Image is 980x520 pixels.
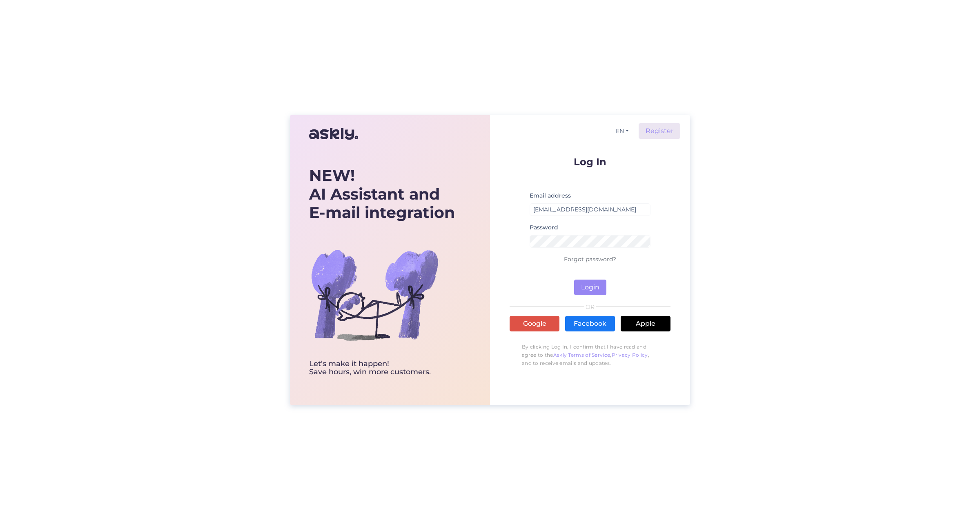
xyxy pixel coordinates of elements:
[612,125,632,137] button: EN
[309,124,358,144] img: Askly
[510,316,559,331] a: Google
[621,316,670,331] a: Apple
[574,280,606,295] button: Login
[309,166,455,222] div: AI Assistant and E-mail integration
[309,229,440,360] img: bg-askly
[510,339,670,371] p: By clicking Log In, I confirm that I have read and agree to the , , and to receive emails and upd...
[564,256,616,263] a: Forgot password?
[530,203,650,216] input: Enter email
[309,360,455,376] div: Let’s make it happen! Save hours, win more customers.
[612,352,648,358] a: Privacy Policy
[309,166,355,185] b: NEW!
[510,157,670,167] p: Log In
[553,352,610,358] a: Askly Terms of Service
[584,304,596,310] span: OR
[639,123,680,139] a: Register
[530,223,558,232] label: Password
[530,191,571,200] label: Email address
[565,316,615,331] a: Facebook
